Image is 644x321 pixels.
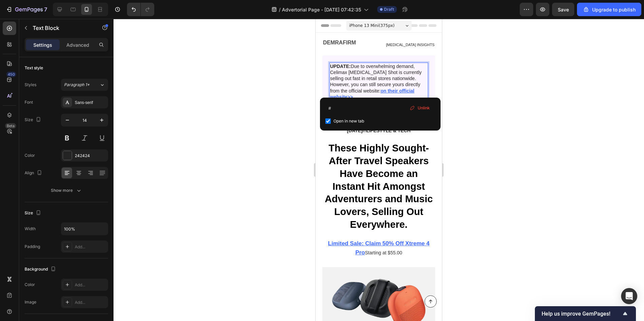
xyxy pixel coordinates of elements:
[75,299,106,306] div: Add...
[316,19,442,321] iframe: Design area
[33,41,52,48] p: Settings
[25,265,57,274] div: Background
[279,6,281,13] span: /
[25,209,42,218] div: Size
[75,244,106,250] div: Add...
[282,6,361,13] span: Advertorial Page - [DATE] 07:42:35
[25,169,43,178] div: Align
[384,6,394,12] span: Draft
[33,24,90,32] p: Text Block
[542,310,629,318] button: Show survey - Help us improve GemPages!
[64,82,90,88] span: Paragraph 1*
[25,99,33,105] div: Font
[127,3,154,16] div: Undo/Redo
[25,152,35,158] div: Color
[25,244,40,250] div: Padding
[3,3,50,16] button: 7
[583,6,636,13] div: Upgrade to publish
[25,282,35,288] div: Color
[25,184,108,197] button: Show more
[558,7,569,12] span: Save
[333,117,364,125] span: Open in new tab
[61,79,108,91] button: Paragraph 1*
[418,105,430,111] span: Unlink
[6,72,16,77] div: 450
[75,153,106,159] div: 242424
[75,100,106,106] div: Sans-serif
[25,115,42,124] div: Size
[44,5,47,13] p: 7
[51,187,82,194] div: Show more
[75,282,106,288] div: Add...
[66,41,89,48] p: Advanced
[552,3,574,16] button: Save
[61,223,108,235] input: Auto
[325,103,435,114] input: Paste link here
[5,123,16,129] div: Beta
[25,299,36,305] div: Image
[25,226,36,232] div: Width
[621,288,637,304] div: Open Intercom Messenger
[25,65,43,71] div: Text style
[25,82,36,88] div: Styles
[542,311,621,317] span: Help us improve GemPages!
[577,3,641,16] button: Upgrade to publish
